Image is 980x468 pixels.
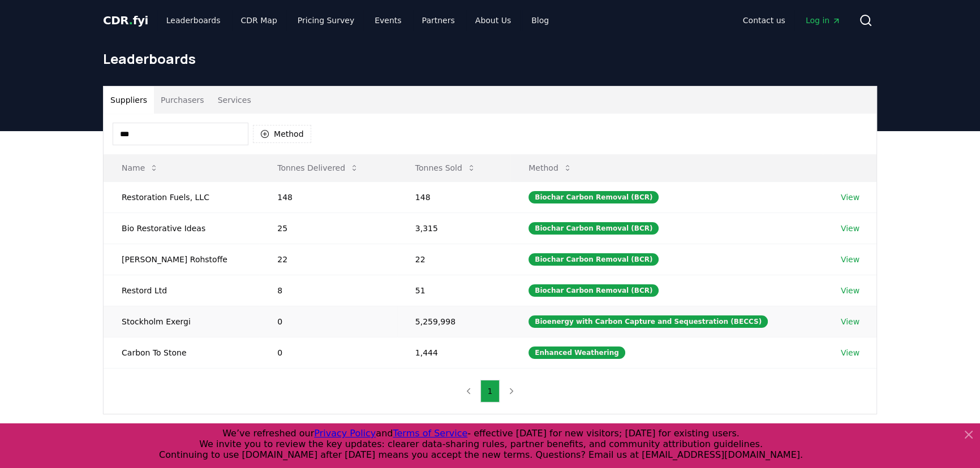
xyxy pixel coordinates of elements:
button: Method [253,125,311,143]
a: Log in [797,10,850,31]
td: Stockholm Exergi [104,306,259,337]
td: 3,315 [397,213,510,244]
a: Partners [413,10,464,31]
td: 5,259,998 [397,306,510,337]
a: About Us [466,10,520,31]
td: 148 [259,181,397,213]
td: 51 [397,275,510,306]
div: Biochar Carbon Removal (BCR) [528,284,659,297]
nav: Main [157,10,558,31]
a: CDR.fyi [103,12,148,28]
a: View [841,223,859,234]
div: Biochar Carbon Removal (BCR) [528,191,659,203]
a: Pricing Survey [289,10,363,31]
a: CDR Map [232,10,286,31]
span: . [129,14,133,27]
a: View [841,254,859,265]
span: Log in [806,15,841,26]
a: Contact us [734,10,794,31]
button: Method [519,157,581,179]
a: Events [366,10,410,31]
button: Tonnes Delivered [268,157,368,179]
td: 0 [259,306,397,337]
button: Tonnes Sold [406,157,485,179]
td: 8 [259,275,397,306]
button: Purchasers [154,86,211,114]
div: Enhanced Weathering [528,346,625,359]
a: Leaderboards [157,10,230,31]
td: Carbon To Stone [104,337,259,368]
a: Blog [522,10,558,31]
a: View [841,316,859,327]
td: 25 [259,213,397,244]
td: 22 [397,244,510,275]
div: Bioenergy with Carbon Capture and Sequestration (BECCS) [528,315,768,328]
button: Services [211,86,258,114]
button: Name [113,157,167,179]
button: Suppliers [104,86,154,114]
td: 22 [259,244,397,275]
td: Restoration Fuels, LLC [104,181,259,213]
span: CDR fyi [103,14,148,27]
h1: Leaderboards [103,50,877,68]
td: 148 [397,181,510,213]
div: Biochar Carbon Removal (BCR) [528,222,659,235]
td: [PERSON_NAME] Rohstoffe [104,244,259,275]
div: Biochar Carbon Removal (BCR) [528,253,659,266]
td: Restord Ltd [104,275,259,306]
a: View [841,347,859,358]
nav: Main [734,10,850,31]
a: View [841,285,859,296]
td: Bio Restorative Ideas [104,213,259,244]
button: 1 [480,380,500,402]
a: View [841,192,859,203]
td: 0 [259,337,397,368]
td: 1,444 [397,337,510,368]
